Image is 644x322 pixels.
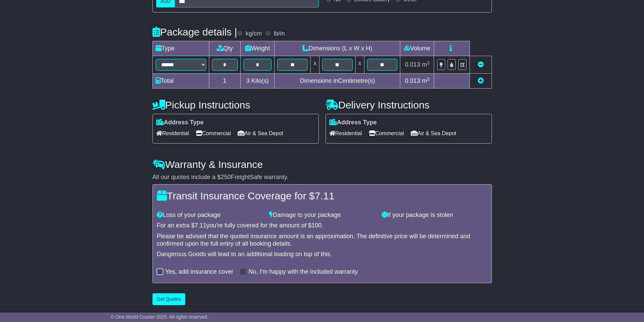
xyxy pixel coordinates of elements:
[422,77,430,84] span: m
[111,314,209,320] span: © One World Courier 2025. All rights reserved.
[245,30,262,38] label: kg/cm
[315,190,334,201] span: 7.11
[273,30,285,38] label: lb/in
[422,61,430,68] span: m
[311,56,319,74] td: x
[240,41,275,56] td: Weight
[209,74,240,89] td: 1
[246,77,249,84] span: 3
[152,159,492,170] h4: Warranty & Insurance
[156,119,204,126] label: Address Type
[152,41,209,56] td: Type
[156,128,189,139] span: Residential
[152,99,319,110] h4: Pickup Instructions
[209,41,240,56] td: Qty
[478,77,484,84] a: Add new item
[369,128,404,139] span: Commercial
[152,293,186,305] button: Get Quotes
[157,190,487,201] h4: Transit Insurance Coverage for $
[326,99,492,110] h4: Delivery Instructions
[329,128,362,139] span: Residential
[275,41,400,56] td: Dimensions (L x W x H)
[157,233,487,247] div: Please be advised that the quoted insurance amount is an approximation. The definitive price will...
[221,174,231,180] span: 250
[355,56,364,74] td: x
[329,119,377,126] label: Address Type
[478,61,484,68] a: Remove this item
[311,222,321,229] span: 100
[152,26,237,38] h4: Package details |
[405,61,420,68] span: 0.013
[266,212,378,219] div: Damage to your package
[427,77,430,82] sup: 3
[411,128,456,139] span: Air & Sea Depot
[157,222,487,229] div: For an extra $ you're fully covered for the amount of $ .
[238,128,283,139] span: Air & Sea Depot
[378,212,491,219] div: If your package is stolen
[157,251,487,258] div: Dangerous Goods will lead to an additional loading on top of this.
[248,268,358,276] label: No, I'm happy with the included warranty
[427,60,430,66] sup: 3
[165,268,233,276] label: Yes, add insurance cover
[152,74,209,89] td: Total
[275,74,400,89] td: Dimensions in Centimetre(s)
[196,128,231,139] span: Commercial
[152,174,492,181] div: All our quotes include a $ FreightSafe warranty.
[400,41,434,56] td: Volume
[195,222,207,229] span: 7.11
[153,212,266,219] div: Loss of your package
[405,77,420,84] span: 0.013
[240,74,275,89] td: Kilo(s)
